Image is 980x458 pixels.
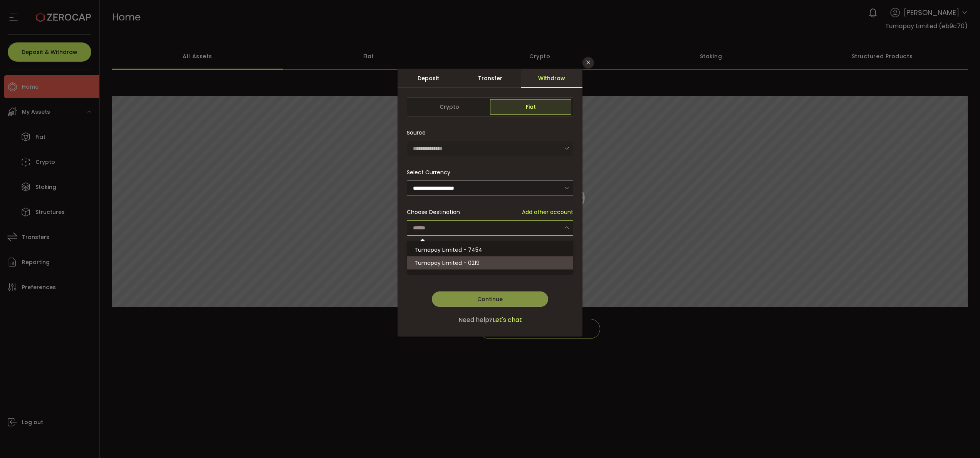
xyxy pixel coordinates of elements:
div: Withdraw [521,69,582,88]
span: Source [407,125,426,140]
div: dialog [398,69,582,337]
button: Continue [432,291,548,307]
span: Let's chat [493,315,522,325]
button: Close [582,57,594,69]
div: Transfer [459,69,521,88]
span: Tumapay Limited - 7454 [414,246,482,254]
span: Crypto [409,99,490,114]
div: Deposit [398,69,459,88]
span: Continue [477,295,503,303]
span: Tumapay Limited - 0219 [414,259,480,267]
span: Fiat [490,99,571,114]
label: Select Currency [407,168,455,176]
iframe: Chat Widget [891,375,980,458]
span: Choose Destination [407,208,460,216]
span: Add other account [522,208,573,216]
span: Need help? [458,315,493,325]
